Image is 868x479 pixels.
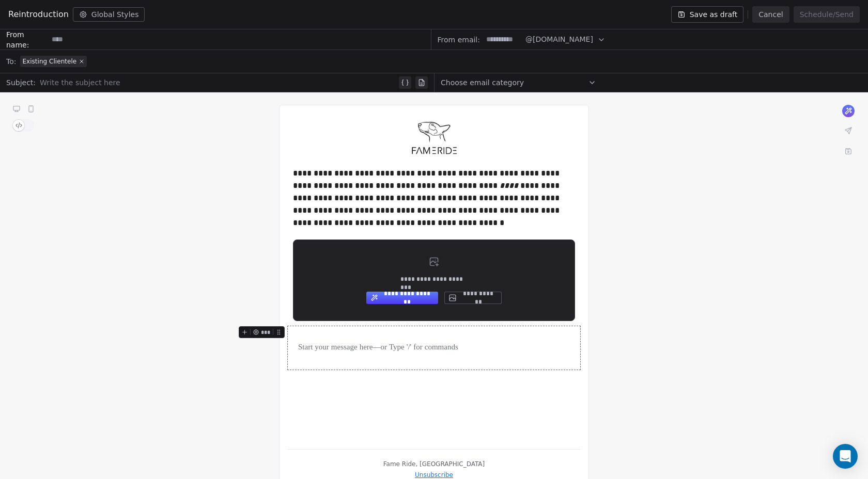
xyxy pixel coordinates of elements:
[73,7,145,22] button: Global Styles
[8,8,69,21] span: Reintroduction
[441,77,524,88] span: Choose email category
[671,6,744,23] button: Save as draft
[6,77,36,91] span: Subject:
[438,35,480,45] span: From email:
[833,444,858,469] div: Open Intercom Messenger
[6,56,16,67] span: To:
[6,29,48,50] span: From name:
[525,34,593,45] span: @[DOMAIN_NAME]
[794,6,860,23] button: Schedule/Send
[752,6,789,23] button: Cancel
[22,57,76,66] span: Existing Clientele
